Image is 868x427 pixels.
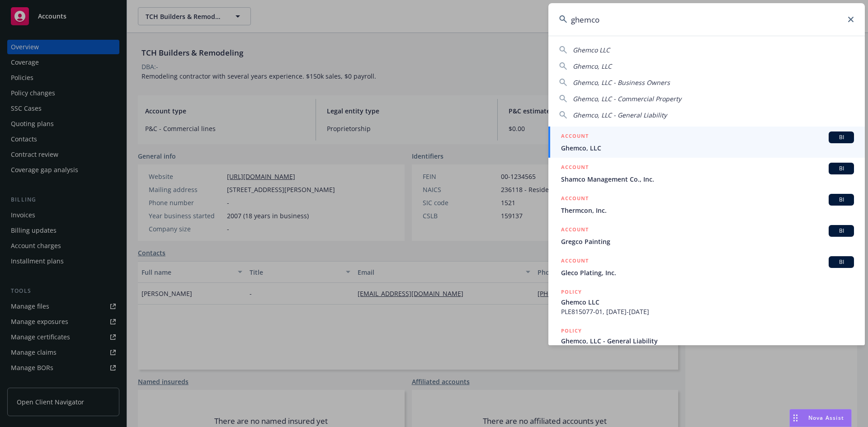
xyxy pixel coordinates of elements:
[832,164,850,173] span: BI
[561,326,582,335] h5: POLICY
[548,282,865,321] a: POLICYGhemco LLCPLE815077-01, [DATE]-[DATE]
[561,237,854,246] span: Gregco Painting
[832,258,850,266] span: BI
[808,414,844,422] span: Nova Assist
[561,174,854,184] span: Shamco Management Co., Inc.
[832,133,850,141] span: BI
[561,256,589,267] h5: ACCOUNT
[573,94,681,103] span: Ghemco, LLC - Commercial Property
[561,336,854,346] span: Ghemco, LLC - General Liability
[561,268,854,277] span: Gleco Plating, Inc.
[573,78,670,87] span: Ghemco, LLC - Business Owners
[832,227,850,235] span: BI
[548,127,865,158] a: ACCOUNTBIGhemco, LLC
[548,251,865,282] a: ACCOUNTBIGleco Plating, Inc.
[548,220,865,251] a: ACCOUNTBIGregco Painting
[561,225,589,236] h5: ACCOUNT
[561,297,854,307] span: Ghemco LLC
[548,3,865,36] input: Search...
[561,131,589,142] h5: ACCOUNT
[790,409,801,427] div: Drag to move
[561,194,589,205] h5: ACCOUNT
[548,158,865,189] a: ACCOUNTBIShamco Management Co., Inc.
[561,287,582,296] h5: POLICY
[548,189,865,220] a: ACCOUNTBIThermcon, Inc.
[548,321,865,360] a: POLICYGhemco, LLC - General Liability
[561,143,854,153] span: Ghemco, LLC
[561,307,854,316] span: PLE815077-01, [DATE]-[DATE]
[832,196,850,204] span: BI
[573,111,667,119] span: Ghemco, LLC - General Liability
[573,62,612,70] span: Ghemco, LLC
[789,409,852,427] button: Nova Assist
[561,206,854,215] span: Thermcon, Inc.
[573,46,610,54] span: Ghemco LLC
[561,163,589,174] h5: ACCOUNT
